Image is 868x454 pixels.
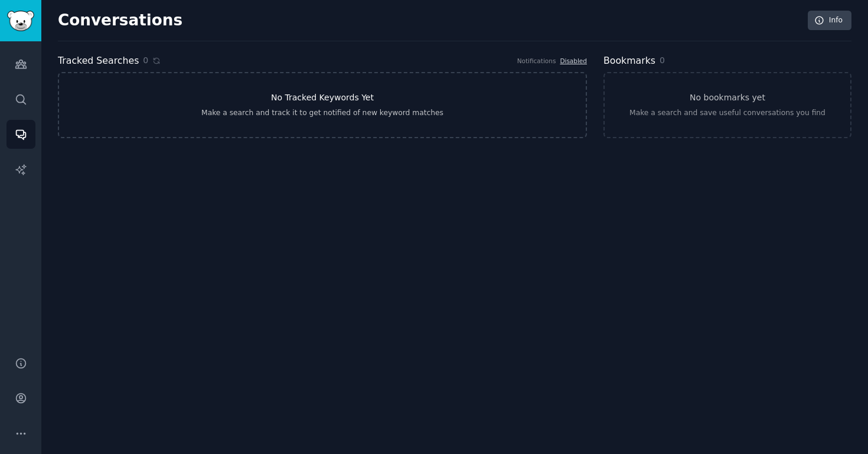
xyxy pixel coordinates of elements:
[143,54,148,67] span: 0
[58,11,182,30] h2: Conversations
[58,72,587,138] a: No Tracked Keywords YetMake a search and track it to get notified of new keyword matches
[603,54,655,68] h2: Bookmarks
[603,72,851,138] a: No bookmarks yetMake a search and save useful conversations you find
[629,108,825,119] div: Make a search and save useful conversations you find
[808,11,851,31] a: Info
[7,11,34,31] img: GummySearch logo
[517,57,556,65] div: Notifications
[660,55,665,65] span: 0
[201,108,443,119] div: Make a search and track it to get notified of new keyword matches
[271,92,374,104] h3: No Tracked Keywords Yet
[58,54,139,68] h2: Tracked Searches
[560,57,587,64] a: Disabled
[690,92,765,104] h3: No bookmarks yet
